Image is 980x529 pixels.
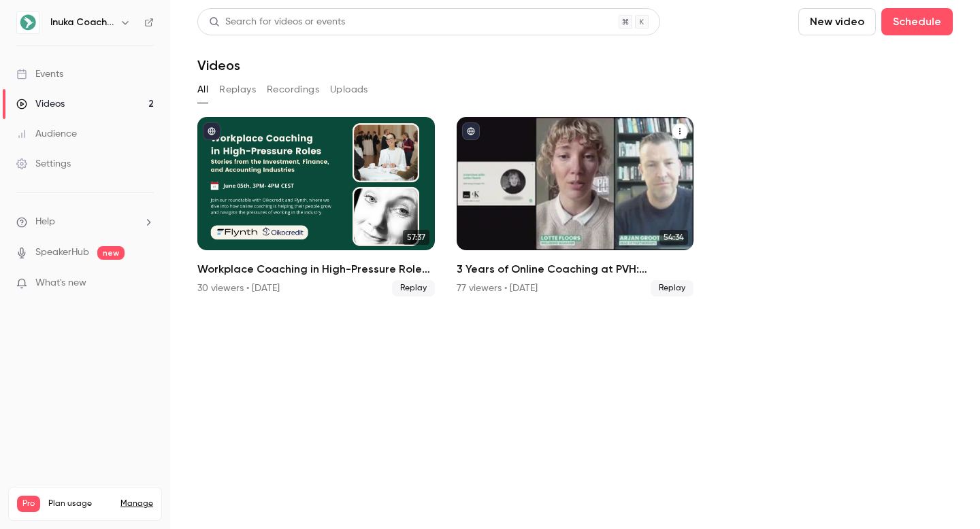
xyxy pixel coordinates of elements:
li: help-dropdown-opener [16,215,154,229]
div: 77 viewers • [DATE] [457,281,538,295]
div: Videos [16,97,65,111]
h1: Videos [197,57,240,73]
span: What's new [35,276,86,290]
span: Plan usage [48,498,112,509]
span: Replay [392,280,435,296]
iframe: Noticeable Trigger [137,277,154,290]
div: Audience [16,127,77,141]
div: Events [16,67,63,81]
span: Help [35,215,55,229]
button: Uploads [330,79,368,101]
li: 3 Years of Online Coaching at PVH: Advantages, challenges, and lessons [457,117,694,296]
button: Replays [219,79,256,101]
span: Replay [651,280,693,296]
a: 54:343 Years of Online Coaching at PVH: Advantages, challenges, and lessons77 viewers • [DATE]Replay [457,117,694,296]
h2: 3 Years of Online Coaching at PVH: Advantages, challenges, and lessons [457,261,694,277]
button: Recordings [267,79,319,101]
span: 54:34 [659,230,688,245]
button: published [462,122,480,140]
div: Settings [16,157,71,171]
button: New video [798,8,876,35]
span: new [97,246,125,260]
button: All [197,79,208,101]
div: 30 viewers • [DATE] [197,281,280,295]
ul: Videos [197,117,953,296]
a: Manage [120,498,153,509]
span: 57:37 [403,230,429,245]
section: Videos [197,8,953,521]
span: Pro [17,496,40,512]
button: Schedule [881,8,953,35]
div: Search for videos or events [209,15,345,29]
button: published [203,122,220,140]
a: SpeakerHub [35,245,89,260]
h6: Inuka Coaching [50,16,114,29]
img: Inuka Coaching [17,12,39,33]
a: 57:37Workplace Coaching in High-Pressure Roles: Stories from the Investment, Finance, and Account... [197,117,435,296]
h2: Workplace Coaching in High-Pressure Roles: Stories from the Investment, Finance, and Accounting I... [197,261,435,277]
li: Workplace Coaching in High-Pressure Roles: Stories from the Investment, Finance, and Accounting I... [197,117,435,296]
